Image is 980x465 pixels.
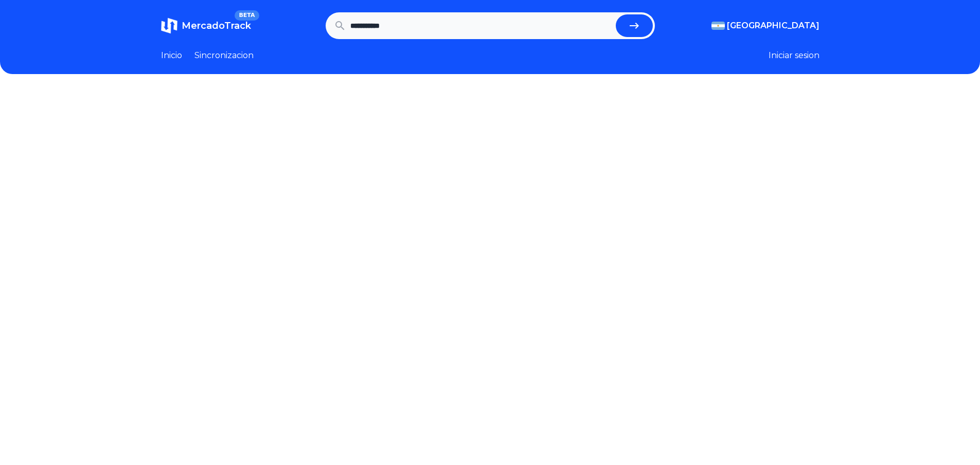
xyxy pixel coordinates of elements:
a: Sincronizacion [194,49,254,62]
button: Iniciar sesion [769,49,819,62]
img: Argentina [711,22,725,30]
img: MercadoTrack [161,17,177,34]
span: [GEOGRAPHIC_DATA] [727,20,819,32]
a: Inicio [161,49,182,62]
button: [GEOGRAPHIC_DATA] [711,20,819,32]
a: MercadoTrackBETA [161,17,251,34]
span: MercadoTrack [182,20,251,31]
span: BETA [235,10,259,21]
